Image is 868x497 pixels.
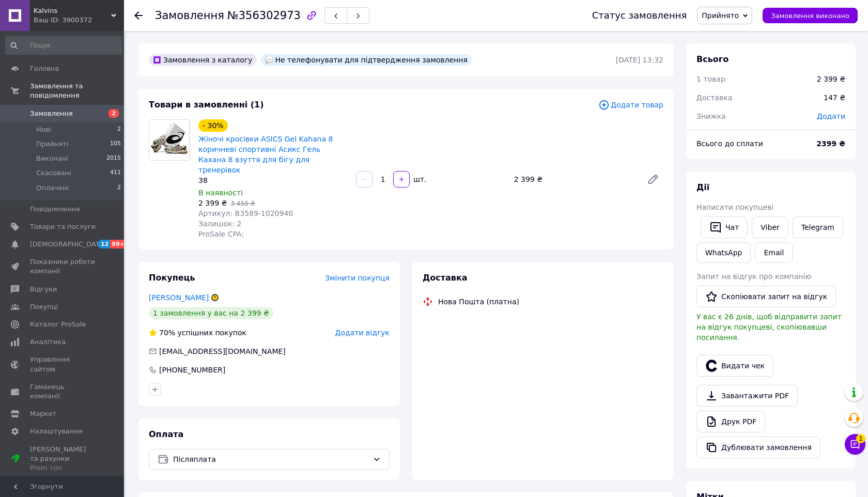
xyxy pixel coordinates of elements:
[598,99,663,111] span: Додати товар
[696,112,726,120] span: Знижка
[30,382,96,401] span: Гаманець компанії
[771,12,849,20] span: Замовлення виконано
[198,135,333,174] a: Жіночі кросівки ASICS Gel Kahana 8 коричневі спортивні Асикс Гель Кахана 8 взуття для бігу для тр...
[36,183,69,193] span: Оплачені
[696,313,842,341] span: У вас є 26 днів, щоб відправити запит на відгук покупцеві, скопіювавши посилання.
[110,168,121,178] span: 411
[34,15,124,25] div: Ваш ID: 3900372
[159,347,286,355] span: [EMAIL_ADDRESS][DOMAIN_NAME]
[198,199,227,207] span: 2 399 ₴
[325,274,390,282] span: Змінити покупця
[30,82,124,100] span: Замовлення та повідомлення
[198,189,243,197] span: В наявності
[149,307,273,319] div: 1 замовлення у вас на 2 399 ₴
[696,242,751,263] a: WhatsApp
[755,242,793,263] button: Email
[149,429,183,439] span: Оплата
[30,222,96,231] span: Товари та послуги
[106,154,121,163] span: 2015
[149,273,195,283] span: Покупець
[149,120,190,160] img: Жіночі кросівки ASICS Gel Kahana 8 коричневі спортивні Асикс Гель Кахана 8 взуття для бігу для тр...
[261,54,472,66] div: Не телефонувати для підтвердження замовлення
[696,385,798,407] a: Завантажити PDF
[817,86,851,109] div: 147 ₴
[110,139,121,149] span: 105
[198,175,348,185] div: 38
[696,182,709,192] span: Дії
[696,139,763,148] span: Всього до сплати
[845,434,865,455] button: Чат з покупцем1
[227,9,301,22] span: №356302973
[149,100,264,110] span: Товари в замовленні (1)
[696,437,820,458] button: Дублювати замовлення
[510,172,639,187] div: 2 399 ₴
[36,154,68,163] span: Виконані
[696,54,729,64] span: Всього
[643,169,663,190] a: Редагувати
[110,240,127,248] span: 99+
[30,355,96,374] span: Управління сайтом
[30,337,66,347] span: Аналітика
[30,463,96,473] div: Prom топ
[701,216,748,238] button: Чат
[117,125,121,134] span: 2
[696,203,773,211] span: Написати покупцеві
[30,320,86,329] span: Каталог ProSale
[30,445,96,473] span: [PERSON_NAME] та рахунки
[36,125,51,134] span: Нові
[436,297,522,307] div: Нова Пошта (платна)
[411,174,427,184] div: шт.
[752,216,788,238] a: Viber
[158,365,226,375] div: [PHONE_NUMBER]
[696,272,811,281] span: Запит на відгук про компанію
[592,10,687,21] div: Статус замовлення
[36,139,68,149] span: Прийняті
[155,9,224,22] span: Замовлення
[696,94,732,102] span: Доставка
[134,10,143,21] div: Повернутися назад
[198,230,244,238] span: ProSale CPA:
[30,285,57,294] span: Відгуки
[30,64,59,73] span: Головна
[198,119,228,132] div: - 30%
[696,75,725,83] span: 1 товар
[5,36,122,55] input: Пошук
[30,302,58,312] span: Покупці
[98,240,110,248] span: 12
[702,11,739,20] span: Прийнято
[616,56,663,64] time: [DATE] 13:32
[30,427,83,436] span: Налаштування
[265,56,273,64] img: :speech_balloon:
[696,411,765,432] a: Друк PDF
[817,112,845,120] span: Додати
[696,286,836,307] button: Скопіювати запит на відгук
[34,6,111,15] span: Kalvins
[159,329,175,337] span: 70%
[30,205,80,214] span: Повідомлення
[149,328,246,338] div: успішних покупок
[198,220,242,228] span: Залишок: 2
[30,257,96,276] span: Показники роботи компанії
[30,240,106,249] span: [DEMOGRAPHIC_DATA]
[817,74,845,84] div: 2 399 ₴
[230,200,255,207] span: 3 450 ₴
[36,168,71,178] span: Скасовані
[198,209,293,218] span: Артикул: B3589-1020940
[30,409,56,418] span: Маркет
[109,109,119,118] span: 2
[149,54,257,66] div: Замовлення з каталогу
[696,355,773,377] button: Видати чек
[149,293,209,302] a: [PERSON_NAME]
[335,329,390,337] span: Додати відгук
[423,273,468,283] span: Доставка
[816,139,845,148] b: 2399 ₴
[856,434,865,443] span: 1
[793,216,843,238] a: Telegram
[763,8,858,23] button: Замовлення виконано
[30,109,73,118] span: Замовлення
[173,454,368,465] span: Післяплата
[117,183,121,193] span: 2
